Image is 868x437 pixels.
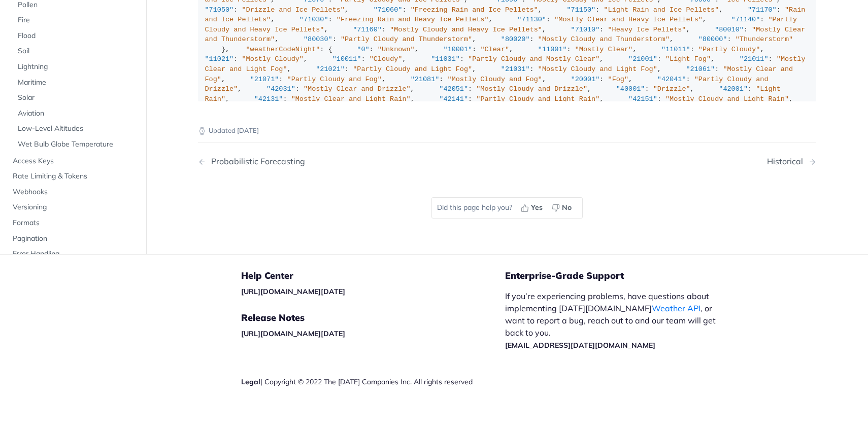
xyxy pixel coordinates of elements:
[13,90,139,105] a: Solar
[8,200,139,215] a: Versioning
[198,147,816,176] nav: Pagination Controls
[13,202,136,212] span: Versioning
[616,85,645,93] span: "40001"
[250,76,279,83] span: "21071"
[13,218,136,228] span: Formats
[18,108,136,118] span: Aviation
[604,6,719,14] span: "Light Rain and Ice Pellets"
[254,95,283,103] span: "42131"
[8,153,139,168] a: Access Keys
[8,169,139,184] a: Rate Limiting & Tokens
[736,35,793,43] span: "Thunderstorm"
[538,65,657,73] span: "Mostly Cloudy and Light Fog"
[608,76,629,83] span: "Fog"
[480,46,509,53] span: "Clear"
[13,249,136,259] span: Error Handling
[731,16,760,23] span: "71140"
[357,46,369,53] span: "0"
[341,35,472,43] span: "Partly Cloudy and Thunderstorm"
[13,137,139,152] a: Wet Bulb Globe Temperature
[13,44,139,59] a: Soil
[205,65,797,83] span: "Mostly Clear and Fog"
[517,200,548,215] button: Yes
[548,200,577,215] button: No
[8,231,139,246] a: Pagination
[562,202,572,213] span: No
[13,13,139,28] a: Fire
[411,76,440,83] span: "21081"
[8,246,139,262] a: Error Handling
[246,46,320,53] span: "weatherCodeNight"
[661,46,690,53] span: "11011"
[18,46,136,56] span: Soil
[205,6,234,14] span: "71050"
[13,171,136,181] span: Rate Limiting & Tokens
[13,156,136,166] span: Access Keys
[767,157,816,166] a: Next Page: Historical
[13,105,139,121] a: Aviation
[13,59,139,75] a: Lightning
[266,85,295,93] span: "42031"
[448,76,542,83] span: "Mostly Cloudy and Fog"
[390,26,542,33] span: "Mostly Cloudy and Heavy Ice Pellets"
[299,16,328,23] span: "71030"
[476,95,599,103] span: "Partly Cloudy and Light Rain"
[554,16,703,23] span: "Mostly Clear and Heavy Ice Pellets"
[18,139,136,150] span: Wet Bulb Globe Temperature
[18,15,136,25] span: Fire
[18,30,136,41] span: Flood
[198,126,816,136] p: Updated [DATE]
[18,124,136,134] span: Low-Level Altitudes
[411,6,538,14] span: "Freezing Rain and Ice Pellets"
[316,65,345,73] span: "21021"
[657,76,686,83] span: "42041"
[13,233,136,243] span: Pagination
[198,157,463,166] a: Previous Page: Probabilistic Forecasting
[501,35,530,43] span: "80020"
[241,377,505,387] div: | Copyright © 2022 The [DATE] Companies Inc. All rights reserved
[531,202,543,213] span: Yes
[567,6,596,14] span: "71150"
[652,303,700,313] a: Weather API
[374,6,403,14] span: "71060"
[439,85,468,93] span: "42051"
[505,290,726,351] p: If you’re experiencing problems, have questions about implementing [DATE][DOMAIN_NAME] , or want ...
[571,26,600,33] span: "71010"
[332,55,361,63] span: "10011"
[719,85,748,93] span: "42001"
[241,270,505,282] h5: Help Center
[241,377,260,386] a: Legal
[517,16,546,23] span: "71130"
[740,55,769,63] span: "21011"
[575,46,632,53] span: "Mostly Clear"
[18,62,136,72] span: Lightning
[291,95,411,103] span: "Mostly Clear and Light Rain"
[538,46,567,53] span: "11001"
[304,85,411,93] span: "Mostly Clear and Drizzle"
[304,35,332,43] span: "80030"
[8,215,139,231] a: Formats
[443,46,472,53] span: "10001"
[628,55,657,63] span: "21001"
[18,77,136,87] span: Maritime
[439,95,468,103] span: "42141"
[505,270,743,282] h5: Enterprise-Grade Support
[686,65,715,73] span: "21061"
[698,35,727,43] span: "80000"
[353,26,382,33] span: "71160"
[715,26,744,33] span: "80010"
[698,46,760,53] span: "Partly Cloudy"
[205,16,802,33] span: "Partly Cloudy and Heavy Ice Pellets"
[206,157,305,166] div: Probabilistic Forecasting
[505,341,655,350] a: [EMAIL_ADDRESS][DATE][DOMAIN_NAME]
[205,55,810,73] span: "Mostly Clear and Light Fog"
[241,287,345,296] a: [URL][DOMAIN_NAME][DATE]
[378,46,415,53] span: "Unknown"
[653,85,690,93] span: "Drizzle"
[241,329,345,338] a: [URL][DOMAIN_NAME][DATE]
[468,55,599,63] span: "Partly Cloudy and Mostly Clear"
[13,121,139,136] a: Low-Level Altitudes
[665,55,711,63] span: "Light Fog"
[476,85,587,93] span: "Mostly Cloudy and Drizzle"
[571,76,600,83] span: "20001"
